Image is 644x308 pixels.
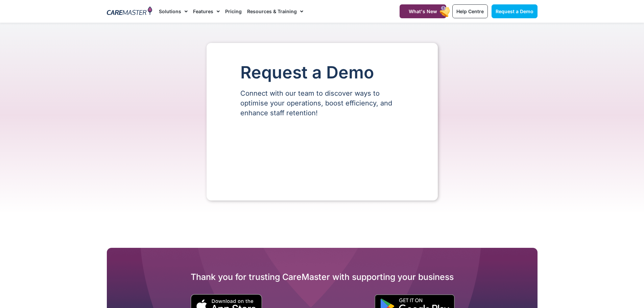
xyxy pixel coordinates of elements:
[496,8,533,14] span: Request a Demo
[240,129,404,180] iframe: Form 0
[400,4,446,18] a: What's New
[240,63,404,82] h1: Request a Demo
[456,8,484,14] span: Help Centre
[107,6,152,17] img: CareMaster Logo
[452,4,488,18] a: Help Centre
[492,4,538,18] a: Request a Demo
[107,271,538,282] h2: Thank you for trusting CareMaster with supporting your business
[409,8,437,14] span: What's New
[240,89,404,118] p: Connect with our team to discover ways to optimise your operations, boost efficiency, and enhance...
